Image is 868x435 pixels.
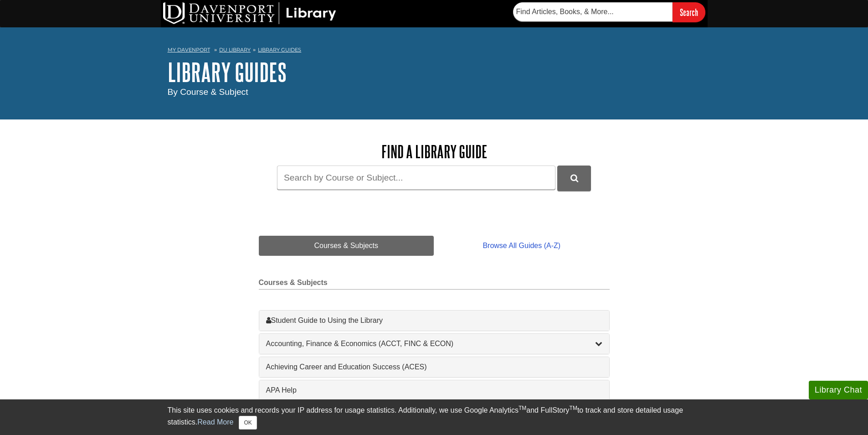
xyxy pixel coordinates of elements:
a: Browse All Guides (A-Z) [434,236,609,256]
a: Library Guides [258,47,301,53]
input: Search by Course or Subject... [277,166,555,190]
nav: breadcrumb [168,44,701,58]
div: By Course & Subject [168,86,701,99]
h2: Courses & Subjects [259,279,610,290]
h1: Library Guides [168,58,701,86]
img: DU Library [163,2,336,24]
a: Read More [197,418,233,426]
sup: TM [519,405,526,411]
input: Search [673,2,705,22]
sup: TM [570,405,577,411]
a: Student Guide to Using the Library [266,315,602,326]
input: Find Articles, Books, & More... [513,2,673,21]
div: This site uses cookies and records your IP address for usage statistics. Additionally, we use Goo... [168,405,701,430]
a: Achieving Career and Education Success (ACES) [266,362,602,373]
button: Library Chat [809,381,868,399]
h2: Find a Library Guide [259,142,610,161]
form: Searches DU Library's articles, books, and more [513,2,705,22]
a: APA Help [266,385,602,396]
a: Courses & Subjects [259,236,434,256]
a: DU Library [219,47,251,53]
a: Accounting, Finance & Economics (ACCT, FINC & ECON) [266,338,602,349]
button: Close [239,416,257,430]
a: My Davenport [168,46,210,54]
i: Search Library Guides [570,174,578,182]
